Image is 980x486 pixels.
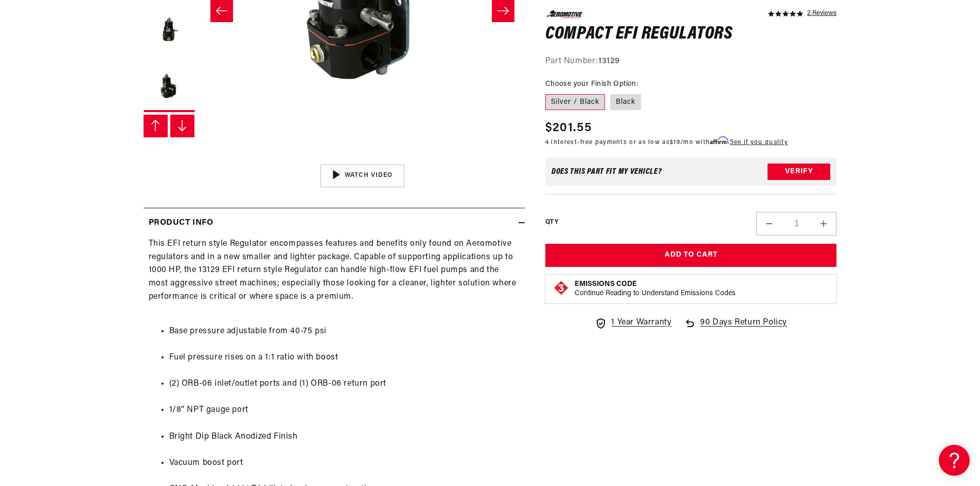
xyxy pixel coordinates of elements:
strong: 13129 [598,57,620,65]
button: Load image 5 in gallery view [144,4,195,56]
label: Black [610,94,641,110]
span: $201.55 [545,119,592,137]
li: Vacuum boost port [169,457,520,470]
button: Slide right [170,115,195,137]
button: Add to Cart [545,244,837,267]
summary: Product Info [144,208,525,238]
label: QTY [545,218,558,226]
a: 90 Days Return Policy [684,316,787,339]
h1: Compact EFI Regulators [545,26,837,42]
div: Part Number: [545,55,837,68]
label: Silver / Black [545,94,605,110]
span: Affirm [710,137,728,145]
button: Verify [768,164,830,180]
li: Base pressure adjustable from 40-75 psi [169,325,520,338]
span: $19 [670,139,680,146]
a: See if you qualify - Learn more about Affirm Financing (opens in modal) [730,139,788,146]
li: Bright Dip Black Anodized Finish [169,430,520,444]
h2: Product Info [149,217,213,230]
strong: Emissions Code [575,280,637,287]
a: 2 reviews [807,10,836,17]
button: Slide left [144,115,168,137]
span: 1 Year Warranty [611,316,671,329]
p: 4 interest-free payments or as low as /mo with . [545,137,788,147]
legend: Choose your Finish Option: [545,78,639,89]
p: Continue Reading to Understand Emissions Codes [575,289,736,298]
button: Load image 6 in gallery view [144,61,195,112]
a: 1 Year Warranty [595,316,671,329]
span: 90 Days Return Policy [700,316,787,339]
li: Fuel pressure rises on a 1:1 ratio with boost [169,351,520,365]
li: (2) ORB-06 inlet/outlet ports and (1) ORB-06 return port [169,377,520,391]
div: Does This part fit My vehicle? [551,168,662,176]
button: Emissions CodeContinue Reading to Understand Emissions Codes [575,279,736,298]
li: 1/8” NPT gauge port [169,404,520,417]
img: Emissions code [553,279,569,296]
